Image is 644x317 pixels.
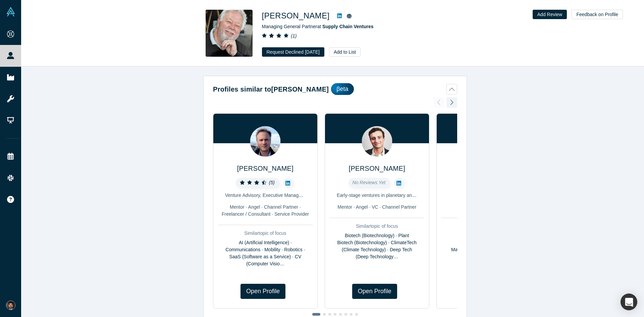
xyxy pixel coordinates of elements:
[533,10,567,19] button: Add Review
[237,165,293,172] a: [PERSON_NAME]
[441,204,536,211] div: VC
[352,284,397,299] a: Open Profile
[6,7,15,16] img: Alchemist Vault Logo
[213,83,457,95] button: Profiles similar to[PERSON_NAME]βeta
[441,223,536,230] div: Similar topic of focus
[269,180,275,185] i: ( 5 )
[218,239,313,267] div: AI (Artificial Intelligence) · Communications · Mobility · Robotics · SaaS (Software as a Service...
[353,180,386,185] span: No Reviews Yet
[331,83,354,95] div: βeta
[206,10,253,57] img: David Anderson's Profile Image
[329,47,361,57] button: Add to List
[240,284,285,299] a: Open Profile
[349,165,405,172] a: [PERSON_NAME]
[262,24,374,29] span: Managing General Partner at
[441,232,536,260] div: Manufacturing · IIoT (Industrial Internet of Things) · Digital Manufacturing · Industrial Robotic...
[362,126,392,157] img: Eric Brook's Profile Image
[337,193,518,198] span: Early-stage ventures in planetary and human health at Ayuh Ventures / Prithvi Ventures
[330,204,424,211] div: Mentor · Angel · VC · Channel Partner
[262,47,324,57] button: Request Declined [DATE]
[330,232,424,260] div: Biotech (Biotechnology) · Plant Biotech (Biotechnology) · ClimateTech (Climate Technology) · Deep...
[218,230,313,237] div: Similar topic of focus
[250,126,280,157] img: Thomas Vogel's Profile Image
[572,10,623,19] button: Feedback on Profile
[322,24,373,29] a: Supply Chain Ventures
[218,204,313,218] div: Mentor · Angel · Channel Partner · Freelancer / Consultant · Service Provider
[291,33,297,39] i: ( 1 )
[6,301,15,310] img: Shine Oovattil's Account
[225,193,321,198] span: Venture Advisory, Executive Management, VC
[213,84,329,94] h2: Profiles similar to [PERSON_NAME]
[262,10,330,22] h1: [PERSON_NAME]
[330,223,424,230] div: Similar topic of focus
